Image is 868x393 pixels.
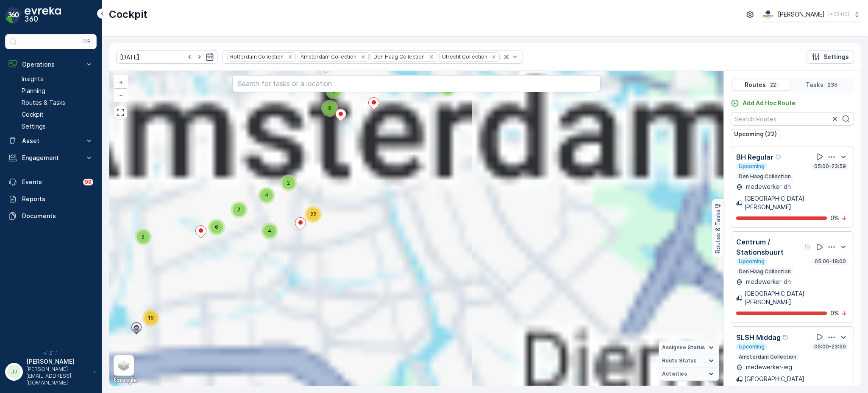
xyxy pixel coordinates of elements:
p: Settings [22,122,46,131]
a: Reports [5,191,97,208]
span: 6 [332,87,336,94]
input: Search for tasks or a location [232,75,601,92]
input: dd/mm/yyyy [116,50,217,64]
img: basis-logo_rgb2x.png [762,10,774,19]
p: medewerker-dh [744,278,791,286]
p: Insights [22,75,43,83]
div: Remove Rotterdam Collection [286,53,295,60]
p: ( +02:00 ) [828,11,849,18]
p: BH Regular [736,152,773,162]
span: 2 [142,233,145,240]
span: + [119,79,123,86]
a: Add Ad Hoc Route [731,99,796,107]
p: Upcoming [738,163,765,170]
p: Den Haag Collection [738,268,792,275]
span: 16 [148,314,154,321]
p: [PERSON_NAME] [26,357,89,366]
p: 05:00-23:59 [813,343,847,350]
p: 99 [85,179,92,185]
div: Help Tooltip Icon [804,244,811,250]
a: Planning [18,85,97,97]
p: 05:00-23:59 [813,163,847,170]
button: Settings [807,50,854,64]
p: [GEOGRAPHIC_DATA][PERSON_NAME] [744,289,849,306]
p: Add Ad Hoc Route [743,99,796,107]
p: Routes [745,81,766,89]
button: Operations [5,56,97,73]
summary: Assignee Status [659,341,719,354]
div: 4 [261,222,278,239]
p: [PERSON_NAME][EMAIL_ADDRESS][DOMAIN_NAME] [26,366,89,386]
p: Den Haag Collection [738,173,792,180]
p: Cockpit [109,8,147,21]
span: v 1.51.1 [5,351,97,356]
div: 22 [305,206,322,223]
p: Events [22,178,78,186]
p: [GEOGRAPHIC_DATA][PERSON_NAME] [744,194,849,211]
summary: Activities [659,368,719,381]
p: 235 [827,81,838,88]
div: Amsterdam Collection [298,53,358,61]
p: Amsterdam Collection [738,354,797,360]
p: [GEOGRAPHIC_DATA] [744,375,804,383]
p: Reports [22,195,93,203]
a: Zoom In [114,76,127,89]
div: Help Tooltip Icon [775,154,782,160]
div: Den Haag Collection [371,53,426,61]
span: Route Status [662,357,696,364]
span: 9 [328,105,331,111]
p: Upcoming (22) [734,130,777,138]
p: Centrum / Stationsbuurt [736,237,803,257]
a: Routes & Tasks [18,97,97,109]
a: Events99 [5,174,97,191]
input: Search Routes [731,112,854,126]
p: [PERSON_NAME] [778,10,825,19]
img: logo [5,7,22,24]
p: SLSH Middag [736,332,781,342]
p: Cockpit [22,110,44,119]
a: Insights [18,73,97,85]
p: ⌘B [82,38,91,45]
span: − [119,91,123,98]
p: Operations [22,60,80,69]
button: Engagement [5,149,97,166]
a: Open this area in Google Maps (opens a new window) [111,375,139,386]
p: medewerker-dh [744,182,791,191]
div: 2 [231,201,248,218]
p: Documents [22,212,93,220]
a: Settings [18,121,97,132]
span: 2 [287,180,290,186]
div: JJ [7,365,21,379]
summary: Route Status [659,354,719,368]
p: Routes & Tasks [22,98,65,107]
span: 4 [268,227,271,234]
button: Upcoming (22) [731,129,780,139]
p: Upcoming [738,343,765,350]
img: Google [111,375,139,386]
p: Planning [22,87,45,95]
button: [PERSON_NAME](+02:00) [762,7,861,22]
div: Remove Den Haag Collection [427,53,436,60]
p: 0 % [830,214,839,222]
p: 05:00-18:00 [814,258,847,265]
a: Layers [114,356,133,375]
p: Tasks [806,81,823,89]
button: JJ[PERSON_NAME][PERSON_NAME][EMAIL_ADDRESS][DOMAIN_NAME] [5,357,97,386]
div: Rotterdam Collection [228,53,285,61]
p: 22 [769,81,777,88]
p: Asset [22,137,80,145]
button: Asset [5,132,97,149]
div: Utrecht Collection [440,53,489,61]
div: Help Tooltip Icon [782,334,789,341]
div: 2 [135,228,152,245]
div: 4 [258,187,275,204]
p: Engagement [22,154,80,162]
a: Cockpit [18,109,97,121]
span: Activities [662,371,687,377]
p: Settings [823,53,849,61]
img: logo_dark-DEwI_e13.png [25,7,61,24]
div: Remove Amsterdam Collection [359,53,368,60]
a: Documents [5,208,97,225]
span: Assignee Status [662,344,705,351]
div: 16 [142,309,159,326]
